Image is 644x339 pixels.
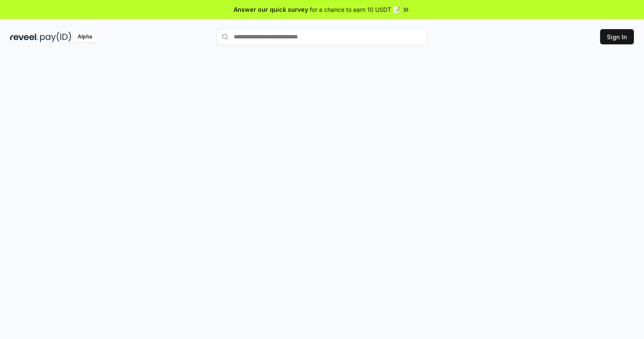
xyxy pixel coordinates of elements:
span: for a chance to earn 10 USDT 📝 [310,5,400,14]
div: Alpha [73,32,97,42]
span: Answer our quick survey [234,5,308,14]
button: Sign In [600,29,634,44]
img: pay_id [40,32,71,42]
img: reveel_dark [10,32,38,42]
